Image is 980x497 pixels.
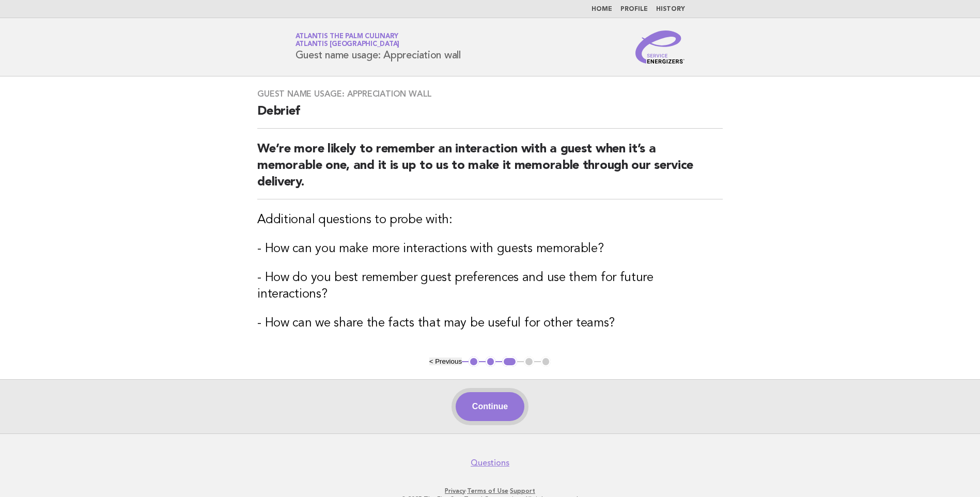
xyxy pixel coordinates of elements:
a: Privacy [445,487,465,494]
a: Home [592,6,612,12]
button: 2 [486,356,496,367]
a: Support [510,487,535,494]
h3: Additional questions to probe with: [257,212,723,228]
h3: - How can you make more interactions with guests memorable? [257,241,723,257]
a: Profile [620,6,648,12]
button: Continue [456,392,524,421]
a: Atlantis The Palm CulinaryAtlantis [GEOGRAPHIC_DATA] [295,33,400,48]
h3: Guest name usage: Appreciation wall [257,89,723,99]
button: < Previous [429,358,462,365]
button: 1 [469,356,479,367]
img: Service Energizers [635,30,685,64]
span: Atlantis [GEOGRAPHIC_DATA] [295,41,400,48]
h2: We’re more likely to remember an interaction with a guest when it’s a memorable one, and it is up... [257,141,723,199]
button: 3 [502,356,517,367]
a: History [656,6,685,12]
a: Questions [471,458,509,468]
a: Terms of Use [467,487,508,494]
h1: Guest name usage: Appreciation wall [295,34,461,60]
h3: - How do you best remember guest preferences and use them for future interactions? [257,270,723,303]
h3: - How can we share the facts that may be useful for other teams? [257,315,723,332]
h2: Debrief [257,103,723,129]
p: · · [174,487,806,495]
